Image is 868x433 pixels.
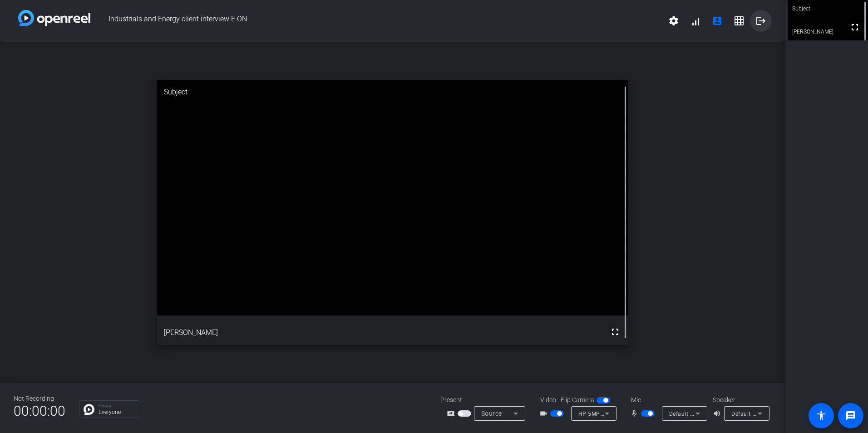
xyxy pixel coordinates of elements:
[630,408,641,419] mat-icon: mic_none
[18,10,90,26] img: white-gradient.svg
[447,408,458,419] mat-icon: screen_share_outline
[816,410,827,421] mat-icon: accessibility
[540,395,556,405] span: Video
[712,15,723,26] mat-icon: account_box
[84,404,94,415] img: Chat Icon
[99,409,135,415] p: Everyone
[849,22,860,33] mat-icon: fullscreen
[481,410,502,417] span: Source
[685,10,706,32] button: signal_cellular_alt
[99,403,135,408] p: Group
[578,410,657,417] span: HP 5MP Camera (30c9:0040)
[845,410,856,421] mat-icon: message
[755,15,766,26] mat-icon: logout
[713,408,724,419] mat-icon: volume_up
[539,408,550,419] mat-icon: videocam_outline
[440,395,531,405] div: Present
[622,395,713,405] div: Mic
[713,395,767,405] div: Speaker
[610,326,621,337] mat-icon: fullscreen
[157,80,628,104] div: Subject
[90,10,663,32] span: Industrials and Energy client interview E.ON
[668,15,679,26] mat-icon: settings
[14,400,65,422] span: 00:00:00
[561,395,594,405] span: Flip Camera
[14,394,65,403] div: Not Recording
[731,410,836,417] span: Default - Speakers (2- Realtek(R) Audio)
[734,15,745,26] mat-icon: grid_on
